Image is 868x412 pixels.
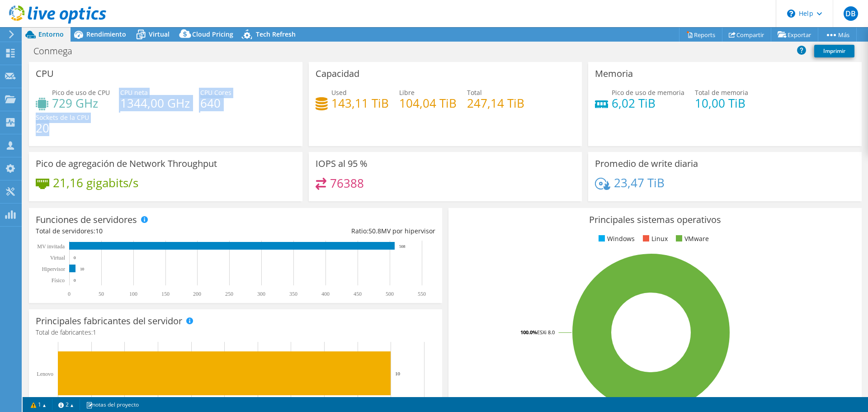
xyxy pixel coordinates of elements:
span: Cloud Pricing [192,30,233,38]
text: 400 [321,291,330,297]
text: 550 [418,291,426,297]
h1: Conmega [29,46,86,56]
h4: 143,11 TiB [331,98,389,108]
a: Compartir [722,28,771,42]
h3: Pico de agregación de Network Throughput [36,159,217,169]
span: CPU neta [120,88,148,97]
text: 200 [193,291,201,297]
span: Total de memoria [695,88,748,97]
text: MV invitada [37,243,65,250]
a: Reports [679,28,722,42]
h3: CPU [36,69,54,79]
span: 10 [95,227,103,235]
a: Imprimir [814,45,854,57]
span: Tech Refresh [256,30,296,38]
li: Linux [641,234,668,244]
h4: 1344,00 GHz [120,98,190,108]
a: notas del proyecto [80,399,145,410]
h4: 21,16 gigabits/s [53,178,138,188]
a: Más [818,28,857,42]
svg: \n [787,9,795,18]
span: 50.8 [368,227,381,235]
text: 50 [99,291,104,297]
text: 0 [74,278,76,283]
span: Virtual [149,30,170,38]
span: Libre [399,88,415,97]
h3: Memoria [595,69,633,79]
text: 508 [399,244,406,249]
text: 10 [80,267,85,271]
tspan: Físico [52,277,65,284]
tspan: ESXi 8.0 [537,329,555,336]
tspan: 100.0% [520,329,537,336]
div: Total de servidores: [36,226,236,236]
h4: 23,47 TiB [614,178,665,188]
span: Entorno [38,30,64,38]
h4: Total de fabricantes: [36,327,435,337]
text: 500 [386,291,394,297]
text: 300 [257,291,265,297]
span: CPU Cores [200,88,231,97]
h3: Promedio de write diaria [595,159,698,169]
h4: 104,04 TiB [399,98,457,108]
text: Virtual [50,255,66,261]
text: Lenovo [37,371,53,377]
h4: 729 GHz [52,98,110,108]
text: 150 [161,291,170,297]
text: 0 [68,291,71,297]
li: Windows [596,234,635,244]
h4: 20 [36,123,89,133]
a: 2 [52,399,80,410]
text: Hipervisor [42,266,65,272]
text: 250 [225,291,233,297]
text: 100 [129,291,137,297]
h4: 10,00 TiB [695,98,748,108]
h4: 76388 [330,178,364,188]
h3: Funciones de servidores [36,215,137,225]
text: 0 [74,256,76,260]
span: 1 [93,328,96,336]
h3: Principales fabricantes del servidor [36,316,182,326]
span: Sockets de la CPU [36,113,89,122]
text: 450 [354,291,362,297]
h3: Capacidad [316,69,359,79]
h4: 640 [200,98,231,108]
span: DB [844,6,858,21]
a: 1 [24,399,52,410]
span: Rendimiento [86,30,126,38]
span: Total [467,88,482,97]
h4: 247,14 TiB [467,98,524,108]
div: Ratio: MV por hipervisor [236,226,435,236]
h4: 6,02 TiB [612,98,684,108]
h3: IOPS al 95 % [316,159,368,169]
text: 10 [395,371,401,376]
span: Pico de uso de CPU [52,88,110,97]
li: VMware [674,234,709,244]
span: Used [331,88,347,97]
a: Exportar [771,28,818,42]
text: 350 [289,291,297,297]
span: Pico de uso de memoria [612,88,684,97]
h3: Principales sistemas operativos [455,215,855,225]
